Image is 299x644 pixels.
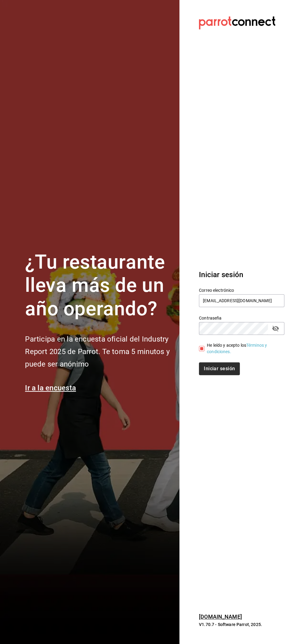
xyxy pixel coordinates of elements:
a: Ir a la encuesta [25,384,76,392]
a: [DOMAIN_NAME] [199,613,242,620]
font: V1.70.7 - Software Parrot, 2025. [199,622,262,627]
font: He leído y acepto los [207,343,246,348]
button: campo de contraseña [270,323,281,334]
font: Participa en la encuesta oficial del Industry Report 2025 de Parrot. Te toma 5 minutos y puede se... [25,335,169,368]
input: Ingresa tu correo electrónico [199,294,284,307]
button: Iniciar sesión [199,362,240,375]
font: ¿Tu restaurante lleva más de un año operando? [25,251,165,320]
font: Iniciar sesión [204,366,235,371]
font: Iniciar sesión [199,270,243,279]
font: Contraseña [199,315,222,320]
font: Correo electrónico [199,288,234,292]
a: Términos y condiciones. [207,343,267,354]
